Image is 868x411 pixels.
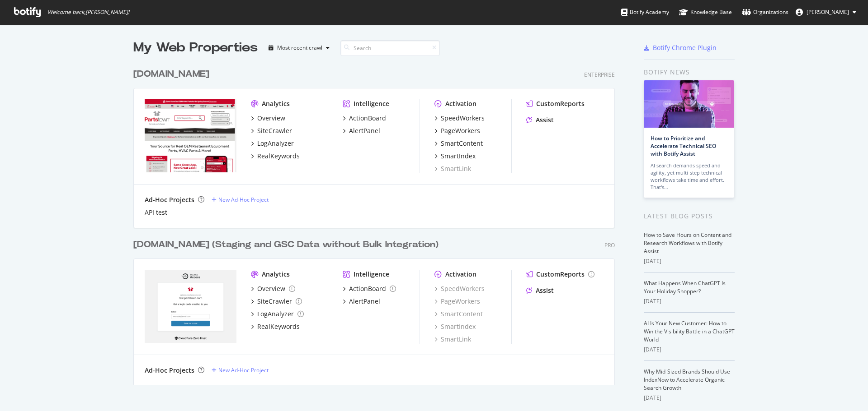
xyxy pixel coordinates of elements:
div: AI search demands speed and agility, yet multi-step technical workflows take time and effort. Tha... [651,162,727,191]
a: How to Save Hours on Content and Research Workflows with Botify Assist [644,231,731,255]
a: Assist [526,115,554,125]
a: SiteCrawler [251,297,302,306]
a: SiteCrawler [251,126,292,135]
div: Activation [445,270,476,279]
a: RealKeywords [251,322,300,331]
input: Search [340,40,440,56]
div: Overview [257,114,285,123]
a: [DOMAIN_NAME] [133,68,213,81]
a: What Happens When ChatGPT Is Your Holiday Shopper? [644,279,726,295]
img: partstown.com [145,99,236,172]
div: Knowledge Base [679,8,732,17]
a: SmartIndex [434,322,476,331]
a: ActionBoard [343,114,386,123]
div: My Web Properties [133,39,258,57]
div: LogAnalyzer [257,139,294,148]
div: ActionBoard [349,114,386,123]
div: AlertPanel [349,297,380,306]
div: Assist [536,286,554,295]
div: Pro [604,241,615,249]
a: New Ad-Hoc Project [212,196,269,203]
div: CustomReports [536,270,585,279]
div: SmartContent [441,139,483,148]
a: SmartLink [434,335,471,344]
a: ActionBoard [343,284,396,293]
div: PageWorkers [441,126,480,135]
a: SpeedWorkers [434,284,485,293]
a: RealKeywords [251,152,300,161]
div: SpeedWorkers [441,114,485,123]
div: Assist [536,115,554,125]
a: SpeedWorkers [434,114,485,123]
img: partstownsecondary.com [145,270,236,343]
div: LogAnalyzer [257,309,294,319]
div: Ad-Hoc Projects [145,366,194,375]
div: Enterprise [584,71,615,79]
div: RealKeywords [257,152,300,161]
a: [DOMAIN_NAME] (Staging and GSC Data without Bulk Integration) [133,238,442,251]
div: SiteCrawler [257,126,292,135]
div: ActionBoard [349,284,386,293]
button: [PERSON_NAME] [788,5,863,19]
div: grid [133,57,622,385]
div: Most recent crawl [277,45,322,51]
div: [DOMAIN_NAME] (Staging and GSC Data without Bulk Integration) [133,238,439,251]
div: SmartIndex [441,152,476,161]
button: Most recent crawl [265,41,333,55]
a: How to Prioritize and Accelerate Technical SEO with Botify Assist [651,134,716,157]
a: Assist [526,286,554,295]
div: [DATE] [644,257,735,265]
div: New Ad-Hoc Project [218,196,269,203]
div: [DATE] [644,394,735,402]
a: API test [145,208,167,217]
div: [DATE] [644,346,735,354]
div: Ad-Hoc Projects [145,195,194,204]
a: SmartContent [434,309,483,319]
a: Botify Chrome Plugin [644,43,717,52]
div: Intelligence [354,99,389,108]
div: Activation [445,99,476,108]
div: Intelligence [354,270,389,279]
a: AlertPanel [343,297,380,306]
span: Welcome back, [PERSON_NAME] ! [47,9,129,16]
div: Botify Academy [621,8,669,17]
a: PageWorkers [434,126,480,135]
div: [DATE] [644,297,735,305]
a: AlertPanel [343,126,380,135]
div: [DOMAIN_NAME] [133,68,209,81]
div: Overview [257,284,285,293]
div: Botify Chrome Plugin [653,43,717,52]
a: SmartLink [434,164,471,173]
a: LogAnalyzer [251,139,294,148]
span: Bonnie Gibbons [807,8,849,16]
a: Why Mid-Sized Brands Should Use IndexNow to Accelerate Organic Search Growth [644,368,730,392]
div: Analytics [262,99,290,108]
div: Latest Blog Posts [644,211,735,221]
div: Organizations [742,8,788,17]
div: New Ad-Hoc Project [218,366,269,374]
a: SmartIndex [434,152,476,161]
div: Botify news [644,67,735,77]
div: RealKeywords [257,322,300,331]
a: CustomReports [526,270,594,279]
a: New Ad-Hoc Project [212,366,269,374]
a: Overview [251,284,295,293]
div: Analytics [262,270,290,279]
a: PageWorkers [434,297,480,306]
a: Overview [251,114,285,123]
a: SmartContent [434,139,483,148]
a: LogAnalyzer [251,309,304,319]
div: CustomReports [536,99,585,108]
div: SiteCrawler [257,297,292,306]
div: AlertPanel [349,126,380,135]
a: CustomReports [526,99,585,108]
a: AI Is Your New Customer: How to Win the Visibility Battle in a ChatGPT World [644,319,735,343]
img: How to Prioritize and Accelerate Technical SEO with Botify Assist [644,80,734,128]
